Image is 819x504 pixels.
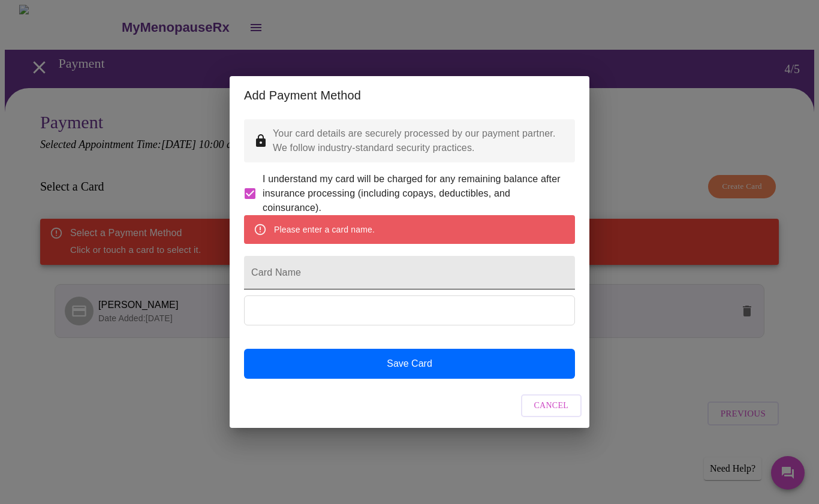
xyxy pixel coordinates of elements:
div: Please enter a card name. [274,219,375,240]
span: I understand my card will be charged for any remaining balance after insurance processing (includ... [263,172,565,215]
p: Your card details are securely processed by our payment partner. We follow industry-standard secu... [273,126,565,155]
h2: Add Payment Method [244,86,575,105]
button: Cancel [521,394,582,418]
span: Cancel [534,399,569,414]
iframe: Secure Credit Card Form [245,296,574,325]
button: Save Card [244,349,575,379]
